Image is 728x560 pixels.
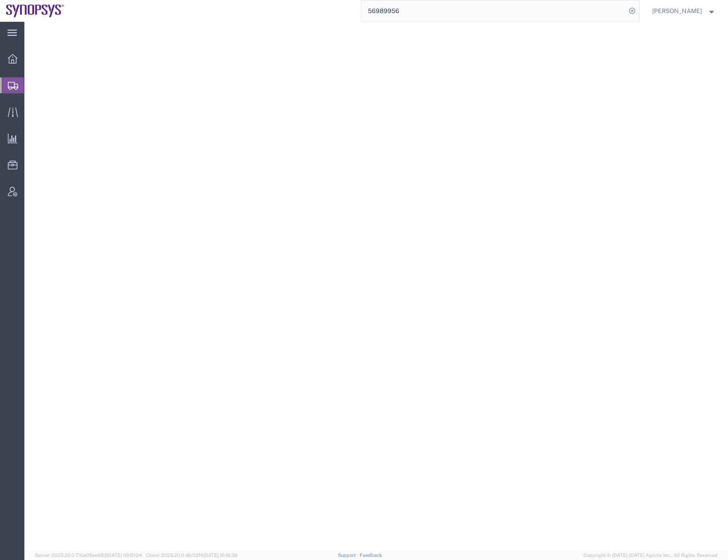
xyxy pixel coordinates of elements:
[146,553,237,558] span: Client: 2025.20.0-8b113f4
[360,553,382,558] a: Feedback
[652,6,702,16] span: Rafael Chacon
[24,22,728,551] iframe: FS Legacy Container
[203,553,237,558] span: [DATE] 10:16:38
[107,553,142,558] span: [DATE] 09:51:04
[583,552,718,559] span: Copyright © [DATE]-[DATE] Agistix Inc., All Rights Reserved
[361,0,626,21] input: Search for shipment number, reference number
[338,553,360,558] a: Support
[6,4,64,17] img: logo
[652,6,716,16] button: [PERSON_NAME]
[35,553,142,558] span: Server: 2025.20.0-710e05ee653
